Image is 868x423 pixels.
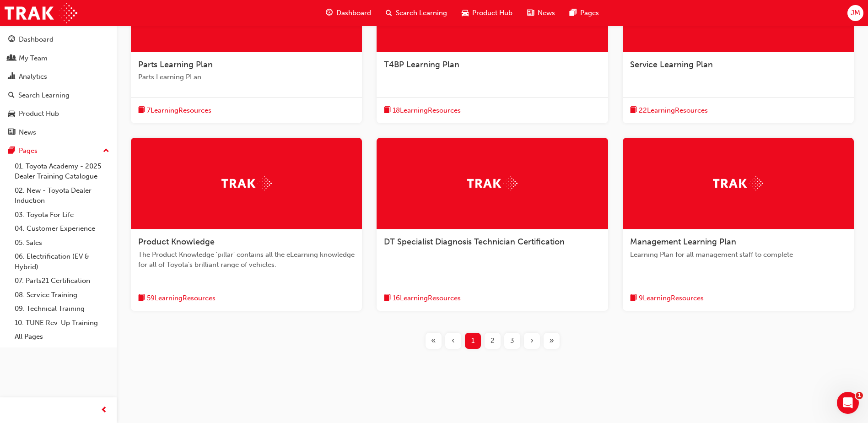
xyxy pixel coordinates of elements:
span: book-icon [138,293,145,304]
a: 09. Technical Training [11,302,113,316]
span: T4BP Learning Plan [384,60,459,70]
span: JM [851,8,860,18]
span: DT Specialist Diagnosis Technician Certification [384,237,565,247]
div: Pages [19,146,38,156]
span: Parts Learning PLan [138,72,355,82]
span: 59 Learning Resources [147,293,216,304]
a: Analytics [4,68,113,85]
button: Page 2 [483,333,502,349]
button: Page 1 [463,333,483,349]
span: Dashboard [336,8,371,18]
button: Last page [542,333,561,349]
button: JM [847,5,863,21]
span: « [431,336,436,346]
span: 16 Learning Resources [393,293,461,304]
button: DashboardMy TeamAnalyticsSearch LearningProduct HubNews [4,29,113,142]
a: 05. Sales [11,236,113,250]
span: news-icon [8,129,15,137]
span: guage-icon [326,7,333,19]
button: Pages [4,142,113,159]
span: 1 [856,392,863,399]
a: 10. TUNE Rev-Up Training [11,316,113,330]
a: TrakDT Specialist Diagnosis Technician Certificationbook-icon16LearningResources [377,138,608,311]
span: book-icon [384,293,391,304]
span: people-icon [8,54,15,63]
span: » [549,336,554,346]
img: Trak [467,176,518,190]
button: Page 3 [502,333,522,349]
a: news-iconNews [520,4,562,22]
button: First page [424,333,443,349]
iframe: Intercom live chat [837,392,859,414]
span: guage-icon [8,36,15,44]
a: 02. New - Toyota Dealer Induction [11,184,113,208]
span: Service Learning Plan [630,60,713,70]
div: Product Hub [19,108,59,119]
span: book-icon [630,105,637,116]
span: car-icon [8,110,15,118]
div: Dashboard [19,34,54,45]
span: Pages [580,8,599,18]
span: ‹ [452,336,455,346]
a: 03. Toyota For Life [11,208,113,222]
div: My Team [19,53,48,64]
a: search-iconSearch Learning [378,4,454,22]
a: All Pages [11,330,113,344]
button: book-icon7LearningResources [138,105,211,116]
button: Previous page [443,333,463,349]
span: news-icon [527,7,534,19]
a: News [4,124,113,141]
span: Search Learning [396,8,447,18]
span: Learning Plan for all management staff to complete [630,249,846,260]
span: search-icon [8,92,15,100]
span: The Product Knowledge 'pillar' contains all the eLearning knowledge for all of Toyota's brilliant... [138,249,355,270]
span: News [538,8,555,18]
span: Management Learning Plan [630,237,736,247]
a: My Team [4,50,113,67]
a: Product Hub [4,105,113,122]
span: Parts Learning Plan [138,60,213,70]
a: 08. Service Training [11,288,113,302]
span: chart-icon [8,73,15,81]
button: book-icon59LearningResources [138,293,216,304]
span: 22 Learning Resources [639,105,708,116]
a: 07. Parts21 Certification [11,274,113,288]
a: TrakProduct KnowledgeThe Product Knowledge 'pillar' contains all the eLearning knowledge for all ... [131,138,362,311]
div: Analytics [19,71,47,82]
a: 06. Electrification (EV & Hybrid) [11,249,113,274]
a: 01. Toyota Academy - 2025 Dealer Training Catalogue [11,159,113,184]
div: Search Learning [18,90,70,101]
div: News [19,127,36,138]
button: book-icon22LearningResources [630,105,708,116]
span: prev-icon [101,405,108,416]
span: 2 [491,336,495,346]
img: Trak [221,176,272,190]
img: Trak [713,176,763,190]
span: 18 Learning Resources [393,105,461,116]
span: 1 [471,336,474,346]
button: book-icon9LearningResources [630,293,704,304]
a: TrakManagement Learning PlanLearning Plan for all management staff to completebook-icon9LearningR... [623,138,854,311]
span: book-icon [630,293,637,304]
span: up-icon [103,145,109,157]
a: pages-iconPages [562,4,606,22]
a: guage-iconDashboard [318,4,378,22]
button: book-icon18LearningResources [384,105,461,116]
span: pages-icon [570,7,577,19]
span: 7 Learning Resources [147,105,211,116]
span: 9 Learning Resources [639,293,704,304]
span: car-icon [462,7,469,19]
span: 3 [510,336,514,346]
span: book-icon [138,105,145,116]
a: 04. Customer Experience [11,222,113,236]
a: Search Learning [4,87,113,104]
button: book-icon16LearningResources [384,293,461,304]
span: Product Hub [472,8,512,18]
span: pages-icon [8,147,15,155]
a: Dashboard [4,31,113,48]
img: Trak [5,3,77,23]
span: book-icon [384,105,391,116]
button: Next page [522,333,542,349]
